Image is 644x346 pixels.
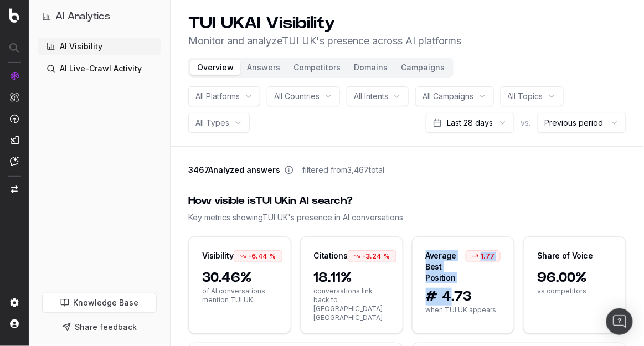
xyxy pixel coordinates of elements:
[394,60,451,75] button: Campaigns
[606,308,633,335] div: Open Intercom Messenger
[10,92,19,102] img: Intelligence
[10,136,19,144] img: Studio
[384,252,390,261] span: %
[188,33,461,49] p: Monitor and analyze TUI UK 's presence across AI platforms
[240,60,287,75] button: Answers
[508,91,543,102] span: All Topics
[202,287,277,304] span: of AI conversations mention TUI UK
[466,250,501,262] div: 1.77
[55,9,110,24] h1: AI Analytics
[42,9,157,24] button: AI Analytics
[302,164,384,175] span: filtered from 3,467 total
[10,114,19,123] img: Activation
[234,250,282,262] div: -6.44
[42,293,157,313] a: Knowledge Base
[354,91,388,102] span: All Intents
[9,8,19,23] img: Botify logo
[195,91,240,102] span: All Platforms
[188,164,280,175] span: 3467 Analyzed answers
[10,298,19,307] img: Setting
[287,60,347,75] button: Competitors
[426,250,466,283] div: Average Best Position
[270,252,276,261] span: %
[188,193,626,209] div: How visible is TUI UK in AI search?
[348,250,396,262] div: -3.24
[314,269,389,287] span: 18.11%
[10,71,19,80] img: Analytics
[188,13,461,33] h1: TUI UK AI Visibility
[202,269,277,287] span: 30.46%
[426,306,501,314] span: when TUI UK appears
[537,287,612,296] span: vs competitors
[537,269,612,287] span: 96.00%
[42,317,157,337] button: Share feedback
[10,319,19,328] img: My account
[521,117,531,128] span: vs.
[10,157,19,166] img: Assist
[426,288,501,306] span: # 4.73
[188,212,626,223] div: Key metrics showing TUI UK 's presence in AI conversations
[38,38,161,55] a: AI Visibility
[314,250,348,261] div: Citations
[314,287,389,322] span: conversations link back to [GEOGRAPHIC_DATA] [GEOGRAPHIC_DATA]
[190,60,240,75] button: Overview
[11,185,18,193] img: Switch project
[537,250,593,261] div: Share of Voice
[347,60,394,75] button: Domains
[423,91,473,102] span: All Campaigns
[202,250,234,261] div: Visibility
[38,60,161,78] a: AI Live-Crawl Activity
[274,91,320,102] span: All Countries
